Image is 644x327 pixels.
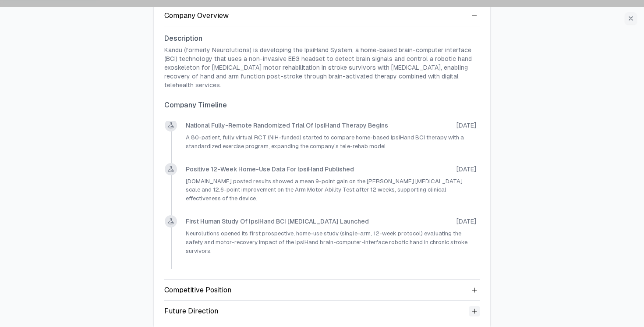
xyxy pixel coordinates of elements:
span: [DATE] [456,217,476,226]
div: Company Overview [164,11,229,21]
p: [DOMAIN_NAME] posted results showed a mean 9-point gain on the [PERSON_NAME] [MEDICAL_DATA] scale... [186,177,476,203]
a: National fully-remote randomized trial of IpsiHand therapy begins [186,121,388,130]
p: Neurolutions opened its first prospective, home-use study (single-arm, 12-week protocol) evaluati... [186,229,476,255]
h3: Description [164,33,480,44]
a: Positive 12-week home-use data for IpsiHand published [186,165,354,174]
div: Competitive Position [164,285,231,295]
div: Future Direction [164,306,218,316]
p: A 80-patient, fully virtual RCT (NIH-funded) started to compare home-based IpsiHand BCI therapy w... [186,133,476,151]
span: [DATE] [456,165,476,174]
p: Kandu (formerly Neurolutions) is developing the IpsiHand System, a home-based brain-computer inte... [164,46,480,89]
a: First human study of IpsiHand BCI [MEDICAL_DATA] launched [186,217,369,226]
h3: Company Timeline [164,100,480,110]
span: [DATE] [456,121,476,130]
